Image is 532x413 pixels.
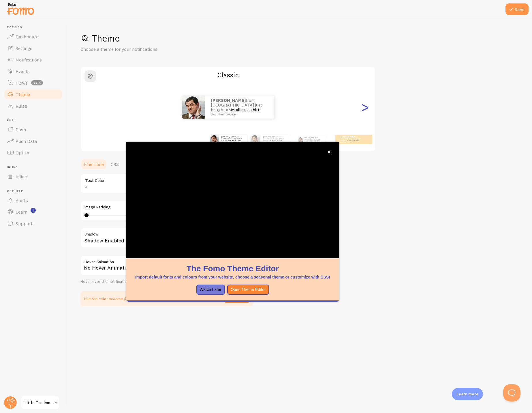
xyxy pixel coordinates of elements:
h1: Theme [80,32,518,44]
a: Settings [3,42,63,54]
a: Metallica t-shirt [228,139,241,142]
small: about 4 minutes ago [211,113,267,116]
strong: [PERSON_NAME] [340,136,354,138]
span: Rules [16,103,27,109]
span: Flows [16,80,28,86]
a: Little Tandem [21,396,60,410]
span: Support [16,220,33,226]
span: Push Data [16,138,37,144]
span: Get Help [7,189,63,193]
a: Theme [3,89,63,100]
p: from [GEOGRAPHIC_DATA] just bought a [221,136,245,143]
span: Learn [16,209,27,215]
button: Open Theme Editor [227,285,269,295]
a: Opt-In [3,147,63,158]
img: fomo-relay-logo-orange.svg [6,1,35,16]
button: Watch Later [196,285,225,295]
h2: Classic [81,70,375,79]
h1: The Fomo Theme Editor [133,263,332,274]
a: Metallica t-shirt [270,139,283,142]
a: Rules [3,100,63,112]
p: Import default fonts and colours from your website, choose a seasonal theme or customize with CSS! [133,274,332,280]
div: The Fomo Theme EditorImport default fonts and colours from your website, choose a seasonal theme ... [126,142,339,302]
span: Settings [16,45,32,51]
button: close, [326,149,332,155]
strong: [PERSON_NAME] [221,136,235,138]
p: from [GEOGRAPHIC_DATA] just bought a [340,136,363,143]
strong: [PERSON_NAME] [304,137,315,139]
p: from [GEOGRAPHIC_DATA] just bought a [211,98,268,116]
span: Alerts [16,197,28,203]
strong: [PERSON_NAME] [263,136,277,138]
a: Inline [3,171,63,182]
span: Push [7,119,63,122]
a: Dashboard [3,31,63,42]
div: Next slide [361,86,368,128]
span: Little Tandem [25,399,52,406]
label: Image Padding [84,205,249,210]
div: Shadow Enabled [80,228,253,249]
p: from [GEOGRAPHIC_DATA] just bought a [263,136,287,143]
small: about 4 minutes ago [340,142,362,143]
span: Notifications [16,57,42,63]
a: Push Data [3,135,63,147]
span: Events [16,68,30,74]
p: Choose a theme for your notifications [80,46,219,53]
iframe: Help Scout Beacon - Open [503,384,520,401]
a: Metallica t-shirt [310,140,319,142]
p: from [GEOGRAPHIC_DATA] just bought a [304,136,323,143]
a: Support [3,218,63,229]
strong: [PERSON_NAME] [211,98,246,103]
div: No Hover Animation [80,255,253,276]
a: CSS [107,158,122,170]
a: Metallica t-shirt [347,139,359,142]
a: Events [3,66,63,77]
p: Learn more [456,391,478,397]
a: Notifications [3,54,63,66]
p: Use the color scheme from your website [84,296,157,302]
span: Inline [7,165,63,169]
span: Push [16,127,26,132]
span: Pop-ups [7,25,63,29]
img: Fomo [210,135,219,144]
span: Theme [16,91,30,97]
a: Metallica t-shirt [228,107,260,113]
div: Learn more [452,388,483,400]
a: Alerts [3,195,63,206]
a: Push [3,124,63,135]
a: Fine Tune [80,158,107,170]
div: Hover over the notification for preview [80,279,253,284]
a: Learn [3,206,63,218]
a: Flows beta [3,77,63,89]
span: Opt-In [16,150,29,156]
span: Inline [16,174,27,180]
svg: <p>Watch New Feature Tutorials!</p> [31,208,36,213]
img: Fomo [182,96,205,119]
span: beta [31,80,43,85]
span: Dashboard [16,34,39,40]
img: Fomo [298,137,303,142]
img: Fomo [251,135,260,144]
